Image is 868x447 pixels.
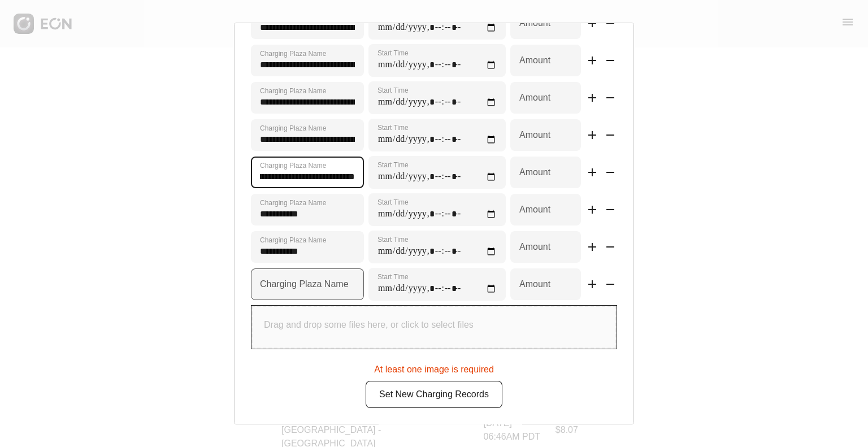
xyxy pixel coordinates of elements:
label: Charging Plaza Name [260,49,326,58]
label: Amount [519,128,550,142]
label: Amount [519,16,550,30]
button: Set New Charging Records [366,381,502,408]
span: remove [604,203,617,216]
label: Amount [519,54,550,67]
p: Drag and drop some files here, or click to select files [264,318,474,332]
label: Charging Plaza Name [260,161,326,170]
span: add [585,203,599,216]
label: Amount [519,203,550,216]
span: remove [604,240,617,254]
label: Amount [519,166,550,179]
span: remove [604,91,617,105]
label: Start Time [377,235,409,244]
label: Start Time [377,272,409,281]
label: Amount [519,277,550,291]
label: Start Time [377,160,409,170]
div: At least one image is required [251,358,617,376]
label: Amount [519,91,550,105]
label: Charging Plaza Name [260,277,349,291]
span: add [585,128,599,142]
span: remove [604,166,617,179]
span: add [585,91,599,105]
label: Charging Plaza Name [260,124,326,133]
label: Charging Plaza Name [260,86,326,96]
span: remove [604,277,617,291]
label: Start Time [377,49,409,58]
label: Charging Plaza Name [260,198,326,207]
label: Start Time [377,123,409,132]
span: remove [604,128,617,142]
span: add [585,166,599,179]
span: remove [604,54,617,67]
span: add [585,240,599,254]
label: Amount [519,240,550,254]
span: add [585,54,599,67]
label: Charging Plaza Name [260,236,326,245]
label: Start Time [377,86,409,95]
label: Start Time [377,198,409,207]
span: add [585,277,599,291]
span: add [585,16,599,30]
span: remove [604,16,617,30]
